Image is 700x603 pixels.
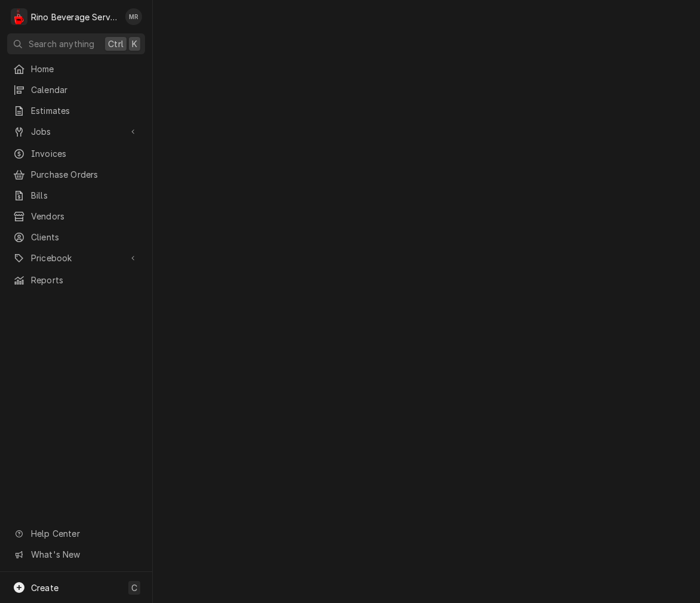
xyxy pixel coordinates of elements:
[7,185,145,205] a: Bills
[31,548,138,561] span: What's New
[7,122,145,141] a: Go to Jobs
[7,206,145,226] a: Vendors
[31,168,139,181] span: Purchase Orders
[31,11,119,23] div: Rino Beverage Service
[29,38,94,50] span: Search anything
[7,33,145,54] button: Search anythingCtrlK
[125,8,142,25] div: Melissa Rinehart's Avatar
[125,8,142,25] div: MR
[7,524,145,543] a: Go to Help Center
[11,8,27,25] div: R
[31,125,121,138] span: Jobs
[31,210,139,222] span: Vendors
[31,527,138,540] span: Help Center
[31,189,139,202] span: Bills
[108,38,124,50] span: Ctrl
[7,80,145,100] a: Calendar
[31,84,139,96] span: Calendar
[7,101,145,120] a: Estimates
[7,59,145,79] a: Home
[31,63,139,75] span: Home
[7,248,145,268] a: Go to Pricebook
[7,545,145,564] a: Go to What's New
[31,583,58,593] span: Create
[11,8,27,25] div: Rino Beverage Service's Avatar
[132,38,137,50] span: K
[31,147,139,160] span: Invoices
[31,231,139,243] span: Clients
[31,252,121,264] span: Pricebook
[31,104,139,117] span: Estimates
[131,582,137,594] span: C
[7,270,145,290] a: Reports
[7,165,145,184] a: Purchase Orders
[7,144,145,163] a: Invoices
[31,274,139,286] span: Reports
[7,227,145,247] a: Clients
